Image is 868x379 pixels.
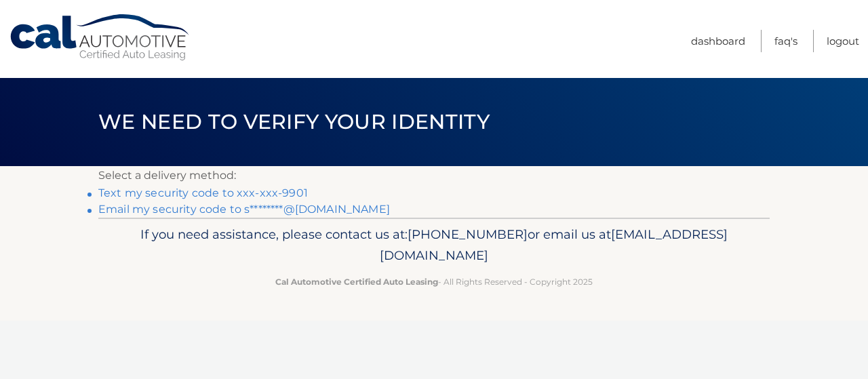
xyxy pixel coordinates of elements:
[98,166,770,185] p: Select a delivery method:
[98,186,308,199] a: Text my security code to xxx-xxx-9901
[408,226,528,242] span: [PHONE_NUMBER]
[9,14,192,62] a: Cal Automotive
[827,30,859,52] a: Logout
[774,30,797,52] a: FAQ's
[107,275,761,289] p: - All Rights Reserved - Copyright 2025
[107,224,761,267] p: If you need assistance, please contact us at: or email us at
[691,30,745,52] a: Dashboard
[98,109,490,134] span: We need to verify your identity
[275,277,438,287] strong: Cal Automotive Certified Auto Leasing
[98,203,390,216] a: Email my security code to s********@[DOMAIN_NAME]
